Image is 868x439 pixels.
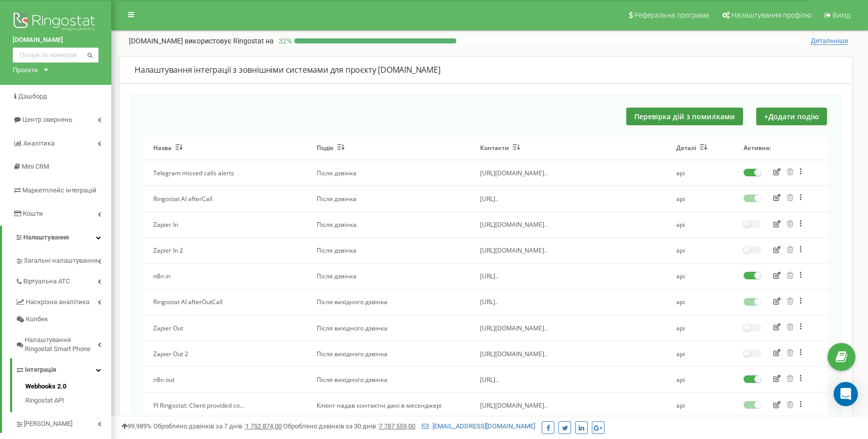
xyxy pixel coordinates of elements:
[15,270,111,290] a: Віртуальна АТС
[480,194,498,203] span: [URL]..
[744,144,771,152] button: Активна:
[379,422,415,430] u: 7 787 559,00
[185,37,274,45] span: використовує Ringostat на
[480,401,547,410] span: [URL][DOMAIN_NAME]..
[24,419,72,429] span: [PERSON_NAME]
[666,263,733,289] td: api
[22,186,97,194] span: Маркетплейс інтеграцій
[15,249,111,270] a: Загальні налаштування
[666,341,733,367] td: api
[121,422,152,430] span: 99,989%
[143,341,307,367] td: Zapier Out 2
[756,108,827,125] button: +Додати подію
[317,144,344,152] button: Подія
[23,139,55,147] span: Аналiтика
[13,35,99,45] a: [DOMAIN_NAME]
[480,324,547,332] span: [URL][DOMAIN_NAME]..
[245,422,282,430] u: 1 752 874,00
[666,367,733,393] td: api
[666,393,733,418] td: api
[25,365,56,375] span: Інтеграція
[153,401,244,410] span: PI Ringostat: Client provided co...
[22,163,49,170] span: Mini CRM
[666,289,733,315] td: api
[731,11,811,19] span: Налаштування профілю
[480,298,498,306] span: [URL]..
[15,412,111,433] a: [PERSON_NAME]
[2,226,111,250] a: Налаштування
[634,11,709,19] span: Реферальна програма
[25,382,111,394] a: Webhooks 2.0
[480,375,498,384] span: [URL]..
[15,290,111,311] a: Наскрізна аналітика
[18,92,47,100] span: Дашборд
[143,160,307,186] td: Telegram missed calls alerts
[13,10,99,35] img: Ringostat logo
[283,422,415,430] span: Оброблено дзвінків за 30 днів :
[25,394,111,406] a: Ringostat API
[666,160,733,186] td: api
[480,220,547,229] span: [URL][DOMAIN_NAME]..
[22,116,72,123] span: Центр звернень
[422,422,535,430] a: [EMAIL_ADDRESS][DOMAIN_NAME]
[307,341,470,367] td: Після вихідного дзвінка
[143,212,307,237] td: Zapier In
[666,186,733,212] td: api
[833,11,850,19] span: Вихід
[811,37,848,45] span: Детальніше
[23,210,43,217] span: Кошти
[143,289,307,315] td: Ringostat AI afterOutCall
[307,160,470,186] td: Після дзвінка
[26,298,90,307] span: Наскрізна аналітика
[666,315,733,341] td: api
[307,186,470,212] td: Після дзвінка
[15,358,111,379] a: Інтеграція
[626,108,743,125] button: Перевірка дій з помилками
[13,65,38,75] div: Проєкти
[307,393,470,418] td: Клієнт надав контактні дані в месенджері
[143,237,307,263] td: Zapier In 2
[274,36,294,46] p: 32 %
[25,335,98,354] span: Налаштування Ringostat Smart Phone
[307,289,470,315] td: Після вихідного дзвінка
[143,367,307,393] td: n8n out
[143,263,307,289] td: n8n in
[480,246,547,255] span: [URL][DOMAIN_NAME]..
[13,47,99,63] input: Пошук за номером
[143,315,307,341] td: Zapier Out
[307,263,470,289] td: Після дзвінка
[676,144,707,152] button: Деталі
[143,186,307,212] td: Ringostat AI afterCall
[480,144,520,152] button: Контакти
[307,367,470,393] td: Після вихідного дзвінка
[129,36,274,46] p: [DOMAIN_NAME]
[307,315,470,341] td: Після вихідного дзвінка
[15,328,111,358] a: Налаштування Ringostat Smart Phone
[480,350,547,358] span: [URL][DOMAIN_NAME]..
[666,237,733,263] td: api
[135,64,837,76] div: Налаштування інтеграції з зовнішніми системами для проєкту [DOMAIN_NAME]
[834,382,858,406] div: Open Intercom Messenger
[480,169,547,177] span: [URL][DOMAIN_NAME]..
[307,237,470,263] td: Після дзвінка
[23,233,69,241] span: Налаштування
[23,277,70,286] span: Віртуальна АТС
[480,272,498,280] span: [URL]..
[666,212,733,237] td: api
[15,311,111,328] a: Колбек
[153,422,282,430] span: Оброблено дзвінків за 7 днів :
[24,256,98,266] span: Загальні налаштування
[307,212,470,237] td: Після дзвінка
[26,315,48,324] span: Колбек
[153,144,183,152] button: Назва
